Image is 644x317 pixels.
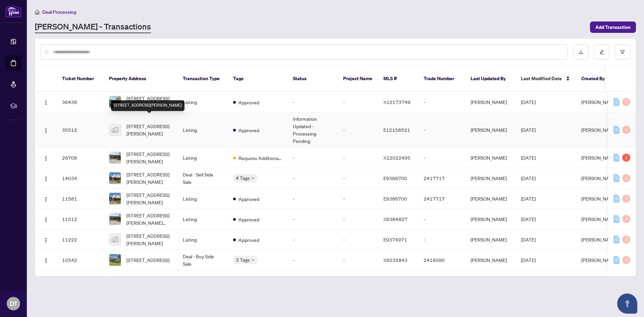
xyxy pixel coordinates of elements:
span: E9374971 [383,236,407,243]
span: home [35,10,40,14]
span: Approved [238,236,259,244]
span: [STREET_ADDRESS] [126,256,169,264]
span: 3 Tags [236,256,250,264]
div: 0 [622,195,630,203]
img: thumbnail-img [109,213,121,225]
td: 35512 [57,112,104,148]
span: [PERSON_NAME] [581,155,618,161]
button: Logo [41,214,51,224]
img: thumbnail-img [109,124,121,136]
span: download [579,50,583,54]
button: Logo [41,124,51,135]
td: - [338,229,378,250]
td: - [338,209,378,229]
th: Ticket Number [57,66,104,92]
span: [STREET_ADDRESS][PERSON_NAME] [126,95,172,109]
div: [STREET_ADDRESS][PERSON_NAME] [111,100,184,111]
img: thumbnail-img [109,152,121,163]
span: [DATE] [521,127,536,133]
span: [DATE] [521,155,536,161]
td: Listing [177,189,228,209]
td: [PERSON_NAME] [465,112,516,148]
td: [PERSON_NAME] [465,92,516,112]
td: - [287,92,338,112]
td: - [338,92,378,112]
td: [PERSON_NAME] [465,168,516,189]
div: 0 [613,256,620,264]
th: Created By [576,66,616,92]
button: Open asap [617,294,637,314]
td: 2417717 [418,168,465,189]
td: [PERSON_NAME] [465,250,516,270]
span: Last Modified Date [521,75,562,82]
td: - [338,189,378,209]
span: X12022495 [383,155,411,161]
span: [PERSON_NAME] [581,196,618,202]
div: 0 [622,98,630,106]
span: Requires Additional Docs [238,154,282,162]
td: - [338,148,378,168]
span: [PERSON_NAME] [581,99,618,105]
div: 0 [613,235,620,244]
td: Listing [177,229,228,250]
span: [STREET_ADDRESS][PERSON_NAME] [126,122,172,137]
td: 26708 [57,148,104,168]
td: - [287,209,338,229]
td: Information Updated - Processing Pending [287,112,338,148]
td: 11512 [57,209,104,229]
span: DT [10,299,17,308]
td: - [418,229,465,250]
button: Logo [41,152,51,163]
th: Property Address [104,66,177,92]
div: 0 [613,98,620,106]
img: Logo [43,176,49,181]
td: - [338,168,378,189]
img: logo [5,5,21,17]
span: [STREET_ADDRESS][PERSON_NAME] [126,232,172,247]
div: 0 [622,126,630,134]
button: Logo [41,173,51,183]
td: - [418,92,465,112]
span: [DATE] [521,175,536,181]
div: 0 [622,215,630,223]
span: [DATE] [521,216,536,222]
span: Approved [238,99,259,106]
th: Status [287,66,338,92]
span: Approved [238,216,259,223]
span: filter [620,50,625,54]
img: Logo [43,128,49,133]
td: - [287,250,338,270]
span: [DATE] [521,236,536,243]
img: thumbnail-img [109,254,121,266]
img: thumbnail-img [109,96,121,108]
span: [STREET_ADDRESS][PERSON_NAME] [126,150,172,165]
span: [DATE] [521,257,536,263]
span: Approved [238,195,259,203]
td: Listing [177,148,228,168]
td: [PERSON_NAME] [465,148,516,168]
div: 0 [622,256,630,264]
td: 14034 [57,168,104,189]
span: [DATE] [521,196,536,202]
div: 0 [613,215,620,223]
div: 0 [613,195,620,203]
button: Logo [41,97,51,107]
td: Listing [177,209,228,229]
img: Logo [43,217,49,222]
span: [PERSON_NAME] [581,216,618,222]
span: E12158521 [383,127,410,133]
button: Logo [41,234,51,245]
button: Logo [41,193,51,204]
span: down [251,258,255,262]
button: edit [594,44,609,60]
img: Logo [43,197,49,202]
div: 0 [613,126,620,134]
td: 11222 [57,229,104,250]
span: Add Transaction [595,22,631,33]
span: X9235843 [383,257,408,263]
td: - [287,168,338,189]
td: Listing [177,92,228,112]
div: 0 [613,174,620,182]
span: X12173749 [383,99,411,105]
td: [PERSON_NAME] [465,209,516,229]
